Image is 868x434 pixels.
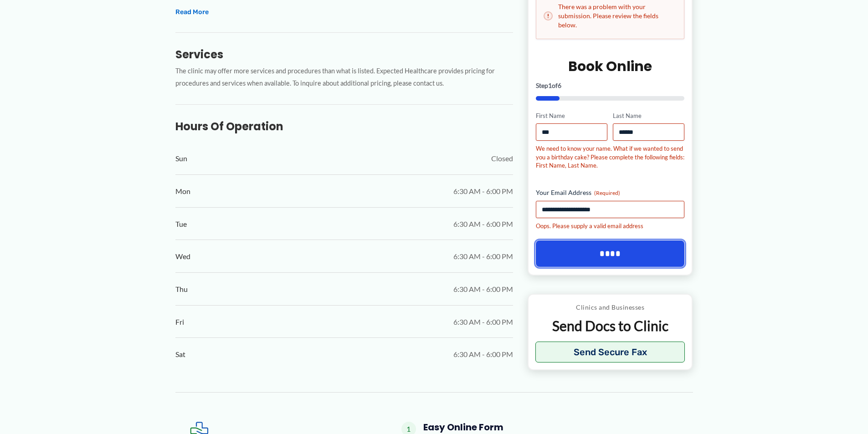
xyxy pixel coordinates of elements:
span: 6:30 AM - 6:00 PM [453,282,513,296]
span: Thu [175,282,188,296]
span: 6:30 AM - 6:00 PM [453,315,513,329]
p: Clinics and Businesses [535,301,685,313]
span: (Required) [594,189,620,196]
span: 6:30 AM - 6:00 PM [453,217,513,231]
span: 6:30 AM - 6:00 PM [453,250,513,263]
span: Closed [491,152,513,165]
label: Last Name [613,111,684,120]
span: 1 [548,81,552,89]
label: First Name [536,111,607,120]
span: Tue [175,217,187,231]
button: Read More [175,7,209,18]
p: Send Docs to Clinic [535,317,685,335]
span: Mon [175,184,190,198]
span: 6:30 AM - 6:00 PM [453,347,513,361]
label: Your Email Address [536,188,685,197]
span: 6:30 AM - 6:00 PM [453,184,513,198]
h3: Services [175,47,513,61]
p: The clinic may offer more services and procedures than what is listed. Expected Healthcare provid... [175,65,513,90]
h4: Easy Online Form [423,422,678,433]
h2: There was a problem with your submission. Please review the fields below. [544,2,677,29]
p: Step of [536,82,685,88]
h2: Book Online [536,57,685,75]
button: Send Secure Fax [535,342,685,363]
span: 6 [558,81,561,89]
h3: Hours of Operation [175,119,513,133]
div: We need to know your name. What if we wanted to send you a birthday cake? Please complete the fol... [536,144,685,170]
div: Oops. Please supply a valid email address [536,221,685,230]
span: Fri [175,315,184,329]
span: Sat [175,347,185,361]
span: Wed [175,250,190,263]
span: Sun [175,152,187,165]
